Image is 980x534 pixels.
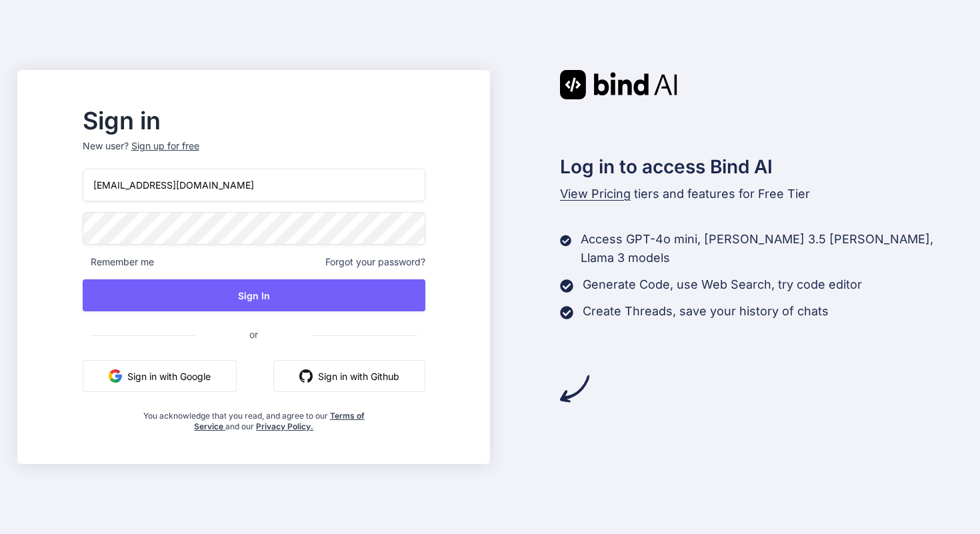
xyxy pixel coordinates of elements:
[581,230,962,267] p: Access GPT-4o mini, [PERSON_NAME] 3.5 [PERSON_NAME], Llama 3 models
[83,169,425,201] input: Login or Email
[560,185,963,203] p: tiers and features for Free Tier
[273,360,425,392] button: Sign in with Github
[109,369,122,383] img: google
[83,110,425,131] h2: Sign in
[325,255,425,269] span: Forgot your password?
[194,411,365,431] a: Terms of Service
[560,374,589,403] img: arrow
[560,153,963,181] h2: Log in to access Bind AI
[560,70,677,99] img: Bind AI logo
[83,139,425,169] p: New user?
[583,302,829,321] p: Create Threads, save your history of chats
[299,369,313,383] img: github
[583,275,862,294] p: Generate Code, use Web Search, try code editor
[196,318,311,351] span: or
[83,360,237,392] button: Sign in with Google
[83,255,154,269] span: Remember me
[256,421,313,431] a: Privacy Policy.
[139,403,368,432] div: You acknowledge that you read, and agree to our and our
[131,139,199,153] div: Sign up for free
[560,187,631,201] span: View Pricing
[83,279,425,311] button: Sign In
